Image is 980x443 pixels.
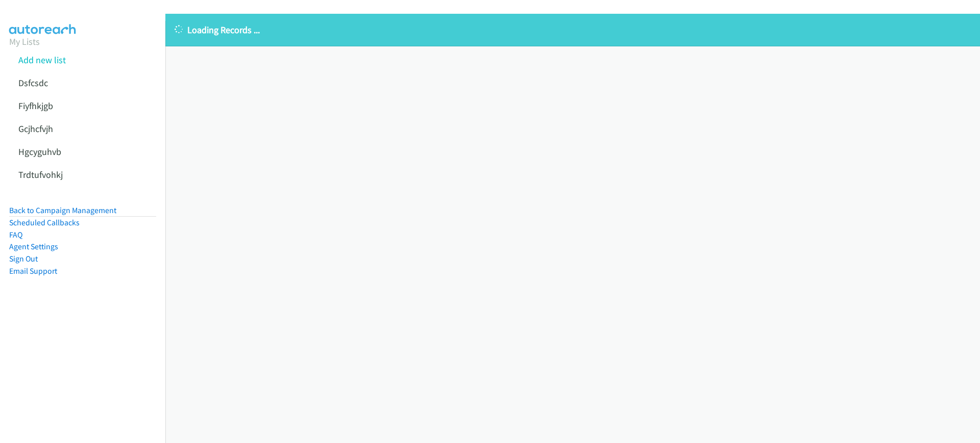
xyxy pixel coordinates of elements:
[18,100,53,112] a: Fiyfhkjgb
[9,266,57,276] a: Email Support
[9,242,58,251] a: Agent Settings
[9,205,116,215] a: Back to Campaign Management
[18,169,63,180] a: Trdtufvohkj
[9,254,38,264] a: Sign Out
[9,218,80,227] a: Scheduled Callbacks
[18,123,53,135] a: Gcjhcfvjh
[9,36,40,47] a: My Lists
[18,146,61,158] a: Hgcyguhvb
[9,230,22,240] a: FAQ
[175,23,971,37] p: Loading Records ...
[18,54,66,66] a: Add new list
[18,77,48,89] a: Dsfcsdc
